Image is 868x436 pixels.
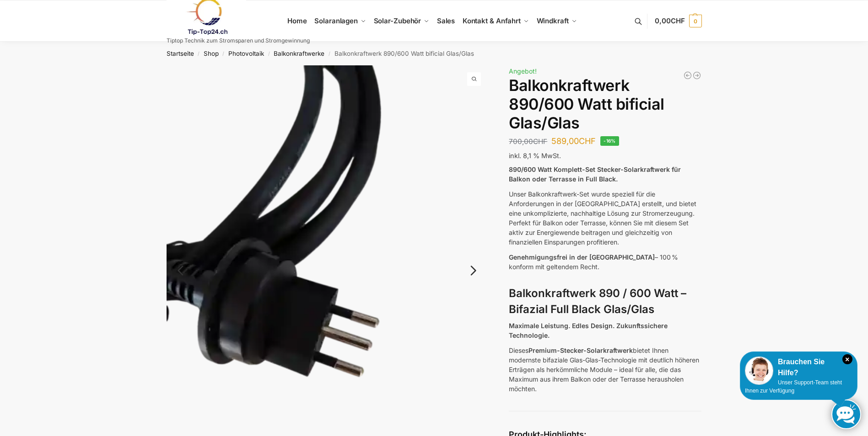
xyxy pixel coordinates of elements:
span: inkl. 8,1 % MwSt. [509,152,561,160]
span: CHF [579,136,596,146]
span: / [264,50,274,58]
a: Solaranlagen [311,0,370,42]
span: Windkraft [537,16,569,25]
span: – 100 % konform mit geltendem Recht. [509,253,678,271]
a: Steckerkraftwerk 890/600 Watt, mit Ständer für Terrasse inkl. Lieferung [692,71,701,80]
bdi: 700,00 [509,137,547,146]
span: / [324,50,334,58]
span: / [219,50,228,58]
a: 890/600 Watt Solarkraftwerk + 2,7 KW Batteriespeicher Genehmigungsfrei [683,71,692,80]
p: Tiptop Technik zum Stromsparen und Stromgewinnung [167,38,310,43]
span: Kontakt & Anfahrt [463,16,521,25]
h1: Balkonkraftwerk 890/600 Watt bificial Glas/Glas [509,76,701,132]
span: CHF [671,16,685,25]
a: Balkonkraftwerke [274,50,324,57]
a: Photovoltaik [228,50,264,57]
span: Genehmigungsfrei in der [GEOGRAPHIC_DATA] [509,253,655,261]
span: CHF [533,137,547,146]
p: Dieses bietet Ihnen modernste bifaziale Glas-Glas-Technologie mit deutlich höheren Erträgen als h... [509,346,701,393]
strong: 890/600 Watt Komplett-Set Stecker-Solarkraftwerk für Balkon oder Terrasse in Full Black. [509,165,681,183]
a: Solar-Zubehör [370,0,433,42]
strong: Balkonkraftwerk 890 / 600 Watt – Bifazial Full Black Glas/Glas [509,287,686,316]
i: Schließen [842,354,852,364]
a: 0,00CHF 0 [655,7,701,35]
span: / [194,50,204,58]
bdi: 589,00 [551,136,596,146]
img: Balkonkraftwerk 890/600 Watt bificial Glas/Glas 17 [487,65,809,386]
span: Sales [437,16,455,25]
div: Brauchen Sie Hilfe? [745,356,852,378]
a: Windkraft [533,0,581,42]
img: Customer service [745,356,773,385]
span: Solar-Zubehör [374,16,421,25]
p: Unser Balkonkraftwerk-Set wurde speziell für die Anforderungen in der [GEOGRAPHIC_DATA] erstellt,... [509,189,701,247]
a: Startseite [167,50,194,57]
strong: Maximale Leistung. Edles Design. Zukunftssichere Technologie. [509,322,668,339]
strong: Premium-Stecker-Solarkraftwerk [528,346,633,354]
span: 0 [689,15,702,27]
a: Sales [433,0,458,42]
a: Shop [204,50,219,57]
a: Kontakt & Anfahrt [458,0,533,42]
span: -16% [600,136,619,146]
span: Unser Support-Team steht Ihnen zur Verfügung [745,379,842,394]
span: Angebot! [509,67,537,75]
nav: Breadcrumb [150,42,718,65]
span: 0,00 [655,16,685,25]
span: Solaranlagen [314,16,358,25]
